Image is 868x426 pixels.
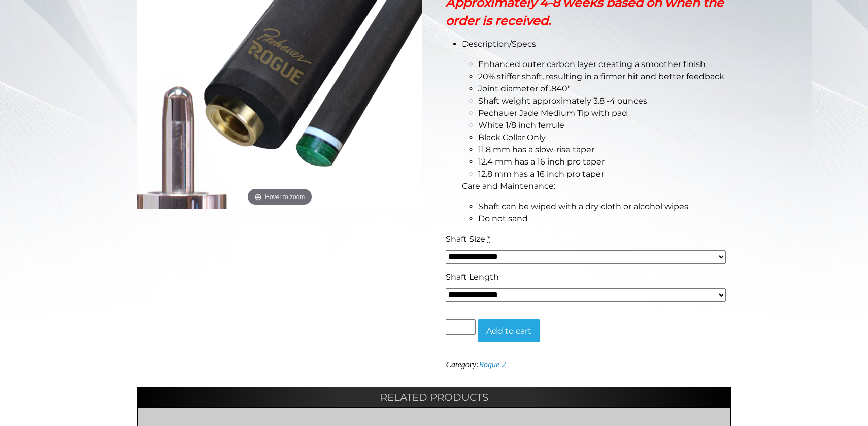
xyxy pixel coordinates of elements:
input: Product quantity [446,319,475,335]
span: White 1/8 inch ferrule [478,120,564,130]
span: Joint diameter of .840″ [478,84,571,93]
span: Shaft Length [446,272,499,282]
h2: Related products [137,387,731,407]
span: Care and Maintenance: [462,181,555,191]
span: Shaft can be wiped with a dry cloth or alcohol wipes [478,202,688,211]
span: Shaft weight approximately 3.8 -4 ounces [478,96,647,106]
abbr: required [487,234,490,244]
span: 12.8 mm has a 16 inch pro taper [478,169,604,179]
span: 11.8 mm has a slow-rise taper [478,145,594,154]
span: 12.4 mm has a 16 inch pro taper [478,157,605,167]
a: Rogue 2 [479,360,506,369]
span: Black Collar Only [478,133,546,142]
span: Pechauer Jade Medium Tip with pad [478,108,627,118]
span: Do not sand [478,214,528,223]
span: Enhanced outer carbon layer creating a smoother finish [478,59,706,69]
span: Description/Specs [462,39,536,49]
span: Shaft Size [446,234,485,244]
span: Category: [446,360,506,369]
button: Add to cart [478,319,540,343]
span: 20% stiffer shaft, resulting in a firmer hit and better feedback [478,72,724,81]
